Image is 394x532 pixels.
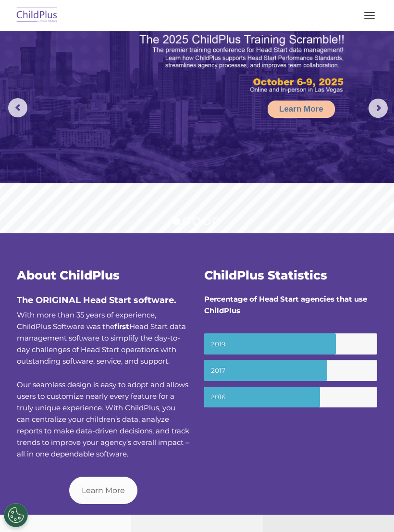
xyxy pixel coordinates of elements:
img: ChildPlus by Procare Solutions [14,4,60,27]
b: first [114,322,129,331]
small: 2017 [204,360,377,381]
span: Our seamless design is easy to adopt and allows users to customize nearly every feature for a tru... [17,380,189,458]
iframe: Chat Widget [232,428,394,532]
span: ChildPlus Statistics [204,268,327,282]
small: 2016 [204,387,377,408]
span: About ChildPlus [17,268,120,282]
a: Learn More [268,101,335,118]
span: With more than 35 years of experience, ChildPlus Software was the Head Start data management soft... [17,310,186,366]
span: The ORIGINAL Head Start software. [17,295,176,305]
strong: Percentage of Head Start agencies that use ChildPlus [204,294,367,315]
small: 2019 [204,333,377,355]
a: Learn More [69,477,137,504]
button: Cookies Settings [4,503,28,527]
